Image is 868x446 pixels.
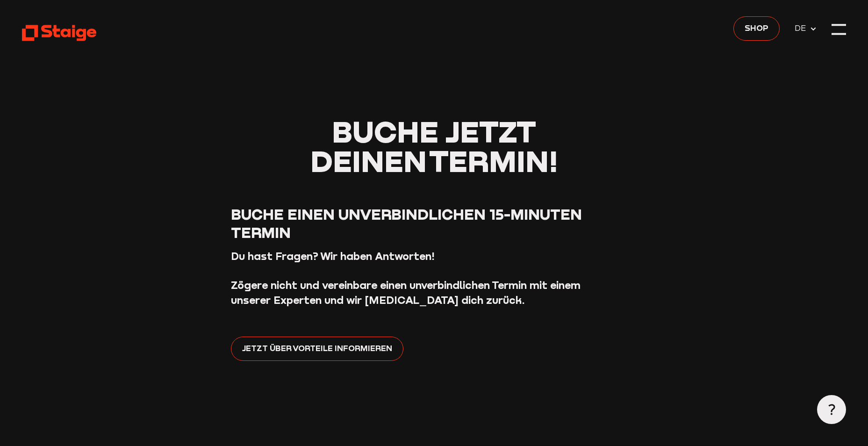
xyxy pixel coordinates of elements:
[231,205,582,241] span: Buche einen unverbindlichen 15-Minuten Termin
[745,22,768,34] span: Shop
[242,342,392,354] span: Jetzt über Vorteile informieren
[795,22,810,35] span: DE
[733,16,780,41] a: Shop
[310,113,558,179] span: Buche jetzt deinen Termin!
[231,250,435,262] strong: Du hast Fragen? Wir haben Antworten!
[231,279,581,306] strong: Zögere nicht und vereinbare einen unverbindlichen Termin mit einem unserer Experten und wir [MEDI...
[231,337,404,361] a: Jetzt über Vorteile informieren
